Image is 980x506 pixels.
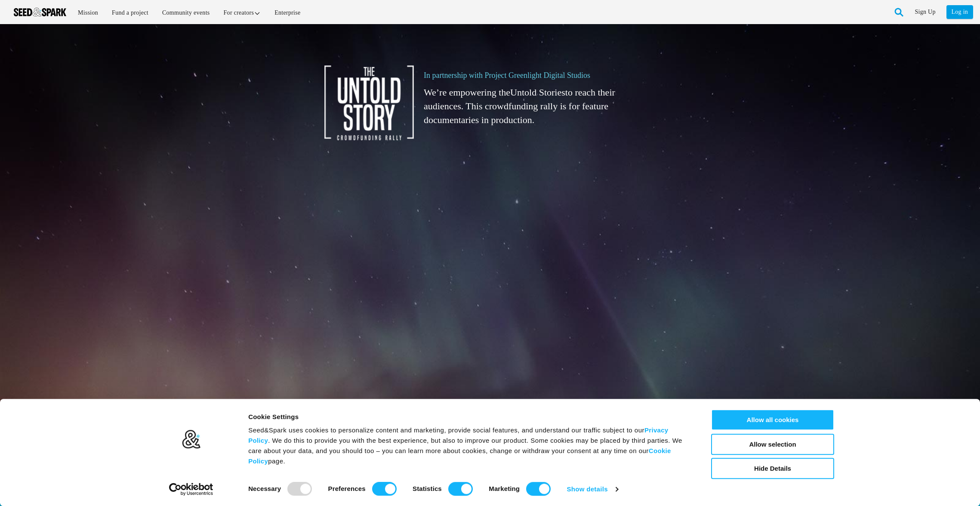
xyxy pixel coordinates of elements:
[711,434,834,455] button: Allow selection
[424,69,656,82] h6: In partnership with Project Greenlight Digital Studios
[248,425,692,466] div: Seed&Spark uses cookies to personalize content and marketing, provide social features, and unders...
[156,3,216,22] a: Community events
[248,412,692,422] div: Cookie Settings
[424,86,656,127] h3: We’re empowering the to reach their audiences. This crowdfunding rally is for feature documentari...
[489,485,520,492] strong: Marketing
[328,485,366,492] strong: Preferences
[218,3,267,22] a: For creators
[567,483,618,496] a: Show details
[248,485,281,492] strong: Necessary
[324,65,414,140] img: The Untold Story
[154,483,229,496] a: Usercentrics Cookiebot - opens in a new window
[268,3,306,22] a: Enterprise
[182,430,201,450] img: logo
[14,8,66,16] img: Seed amp; Spark
[915,5,936,19] a: Sign Up
[413,485,442,492] strong: Statistics
[711,458,834,479] button: Hide Details
[510,87,565,98] span: Untold Stories
[248,478,248,479] legend: Consent Selection
[72,3,104,22] a: Mission
[946,5,973,19] a: Log in
[711,409,834,430] button: Allow all cookies
[106,3,154,22] a: Fund a project
[248,426,668,444] a: Privacy Policy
